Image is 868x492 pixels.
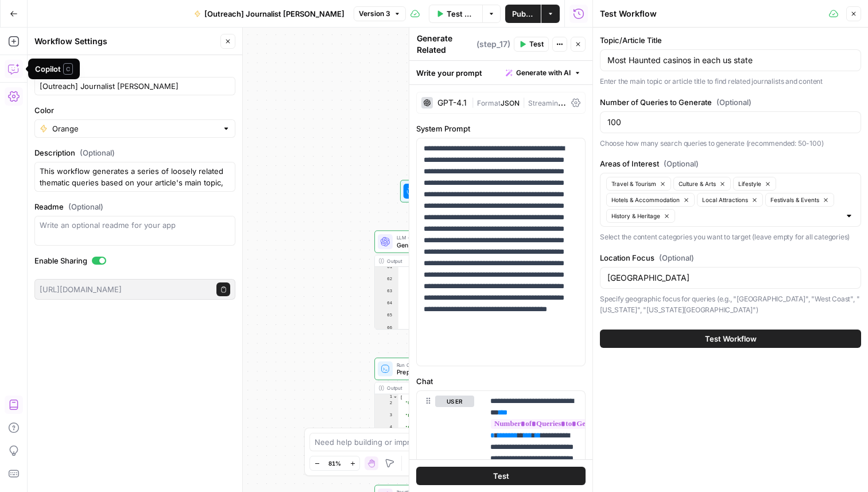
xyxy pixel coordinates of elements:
button: Travel & Tourism [606,177,671,191]
button: Version 3 [354,6,406,21]
span: History & Heritage [611,211,660,220]
span: Lifestyle [738,179,761,188]
span: Publish [512,8,534,20]
span: LLM · GPT-4.1 [397,234,492,241]
label: Number of Queries to Generate [600,96,861,108]
span: Test [493,470,509,482]
div: Output [387,384,494,392]
button: Test Data [429,5,482,23]
span: (Optional) [659,252,694,264]
p: Enter the main topic or article title to find related journalists and content [600,76,861,87]
label: Color [34,104,235,116]
textarea: Generate Related Search Queries [417,33,474,79]
button: Test [416,467,586,485]
button: Test Workflow [600,330,861,348]
label: Areas of Interest [600,158,861,169]
span: Generate with AI [516,68,571,78]
div: Run Code · PythonPrepare Queries ArrayStep 18Output[ "Unusual entertainment venues with rich hist... [374,358,520,457]
div: 61 [375,264,398,276]
input: Orange [52,123,218,134]
label: Chat [416,375,586,387]
span: JSON [501,99,520,107]
button: Festivals & Events [765,193,834,207]
span: ( step_17 ) [476,38,510,50]
div: 62 [375,276,398,288]
span: Format [477,99,501,107]
span: Test Workflow [705,333,757,344]
label: Topic/Article Title [600,34,861,46]
div: WorkflowInput SettingsInputs [374,180,520,202]
div: Workflow Settings [34,36,217,47]
div: 2 [375,400,398,412]
span: Culture & Arts [679,179,716,188]
span: (Optional) [716,96,751,108]
span: Festivals & Events [770,195,819,204]
span: Generate Related Search Queries [397,241,492,250]
span: (Optional) [80,147,115,158]
span: Prepare Queries Array [397,367,492,377]
div: 64 [375,301,398,313]
button: Test [514,37,549,52]
div: Output [387,257,494,265]
input: 100 [607,117,854,128]
label: Description [34,147,235,158]
div: LLM · GPT-4.1Generate Related Search QueriesStep 17Output "Seasonal guide: Spring events celebrat... [374,230,520,330]
p: Specify geographic focus for queries (e.g., "[GEOGRAPHIC_DATA]", "West Coast", "[US_STATE]", "[US... [600,293,861,316]
input: e.g., "AI in Healthcare", "Sustainable Energy Solutions" [607,55,854,66]
label: Readme [34,201,235,212]
span: Toggle code folding, rows 1 through 102 [393,394,398,401]
span: Travel & Tourism [611,179,656,188]
button: History & Heritage [606,209,675,223]
div: 66 [375,325,398,337]
span: Test [529,39,544,49]
input: Untitled [40,80,230,92]
span: | [520,96,528,108]
label: Name [34,62,235,73]
div: 65 [375,313,398,325]
button: Local Attractions [697,193,763,207]
p: Choose how many search queries to generate (recommended: 50-100) [600,138,861,149]
label: Enable Sharing [34,255,235,266]
span: (Optional) [664,158,699,169]
button: Publish [505,5,541,23]
button: Culture & Arts [673,177,731,191]
div: 4 [375,425,398,437]
button: Lifestyle [733,177,776,191]
span: Test Data [447,8,475,20]
span: | [471,96,477,108]
label: System Prompt [416,123,586,134]
div: Copilot [35,63,73,75]
p: Select the content categories you want to target (leave empty for all categories) [600,231,861,243]
button: Hotels & Accommodation [606,193,695,207]
div: 3 [375,412,398,424]
div: GPT-4.1 [437,99,467,107]
button: user [435,396,474,407]
div: Write your prompt [409,61,592,84]
label: Location Focus [600,252,861,264]
span: 81% [328,459,341,468]
span: Streaming [528,96,566,108]
span: Hotels & Accommodation [611,195,680,204]
span: [Outreach] Journalist [PERSON_NAME] [204,8,344,20]
div: 63 [375,288,398,300]
textarea: This workflow generates a series of loosely related thematic queries based on your article's main... [40,165,230,188]
span: Run Code · Python [397,361,492,369]
span: Local Attractions [702,195,748,204]
span: (Optional) [68,201,103,212]
div: 1 [375,394,398,401]
input: e.g., "United States", "West Coast", "California" [607,272,854,284]
span: C [63,63,73,75]
button: [Outreach] Journalist [PERSON_NAME] [187,5,351,23]
button: Generate with AI [501,65,586,80]
span: Version 3 [359,9,390,19]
